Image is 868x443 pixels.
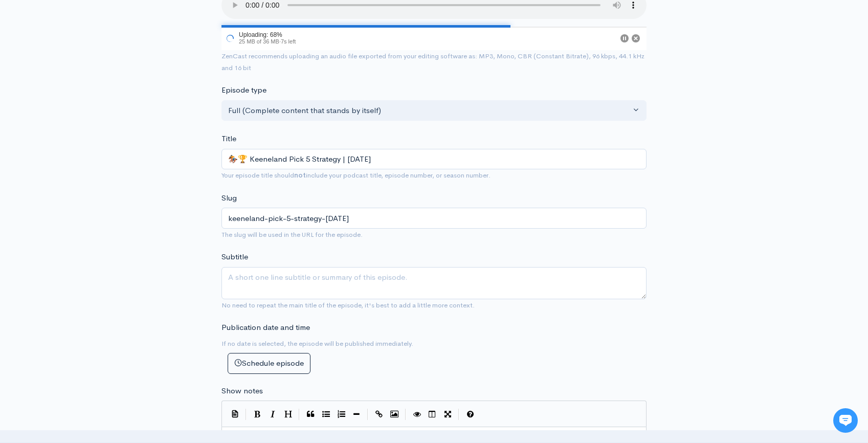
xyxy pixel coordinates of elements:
button: Toggle Fullscreen [440,407,455,422]
span: New conversation [66,142,123,150]
small: The slug will be used in the URL for the episode. [221,230,363,239]
button: Create Link [371,407,387,422]
div: 68% [221,27,510,28]
button: Generic List [318,407,333,422]
label: Title [221,133,236,145]
button: Numbered List [333,407,349,422]
i: | [367,409,368,420]
small: ZenCast recommends uploading an audio file exported from your editing software as: MP3, Mono, CBR... [221,52,644,72]
h1: Hi 👋 [15,50,189,66]
strong: not [294,171,306,180]
i: | [405,409,406,420]
button: Full (Complete content that stands by itself) [221,100,647,121]
i: | [458,409,459,420]
button: Schedule episode [228,353,310,374]
label: Slug [221,192,237,204]
button: Toggle Preview [409,407,425,422]
label: Publication date and time [221,322,310,334]
input: title-of-episode [221,208,647,229]
span: 25 MB of 36 MB · 7s left [239,38,296,45]
button: Toggle Side by Side [425,407,440,422]
div: Uploading [221,27,298,50]
input: What is the episode's title? [221,149,647,170]
div: Full (Complete content that stands by itself) [228,105,631,117]
label: Episode type [221,84,266,96]
input: Search articles [30,192,183,213]
button: Heading [280,407,296,422]
p: Find an answer quickly [14,175,191,188]
i: | [299,409,300,420]
button: Markdown Guide [462,407,478,422]
button: Italic [265,407,280,422]
i: | [246,409,247,420]
button: Insert Image [387,407,402,422]
small: If no date is selected, the episode will be published immediately. [221,339,413,348]
label: Show notes [221,385,263,397]
button: Quote [303,407,318,422]
small: Your episode title should include your podcast title, episode number, or season number. [221,171,491,180]
button: Bold [250,407,265,422]
small: No need to repeat the main title of the episode, it's best to add a little more context. [221,301,475,309]
button: Cancel [632,34,640,42]
h2: Just let us know if you need anything and we'll be happy to help! 🙂 [15,68,189,117]
label: Subtitle [221,251,248,263]
button: Pause [620,34,629,42]
button: Insert Show Notes Template [227,406,242,421]
div: Uploading: 68% [239,32,296,38]
button: Insert Horizontal Line [349,407,364,422]
iframe: gist-messenger-bubble-iframe [833,408,858,433]
button: New conversation [16,136,189,156]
